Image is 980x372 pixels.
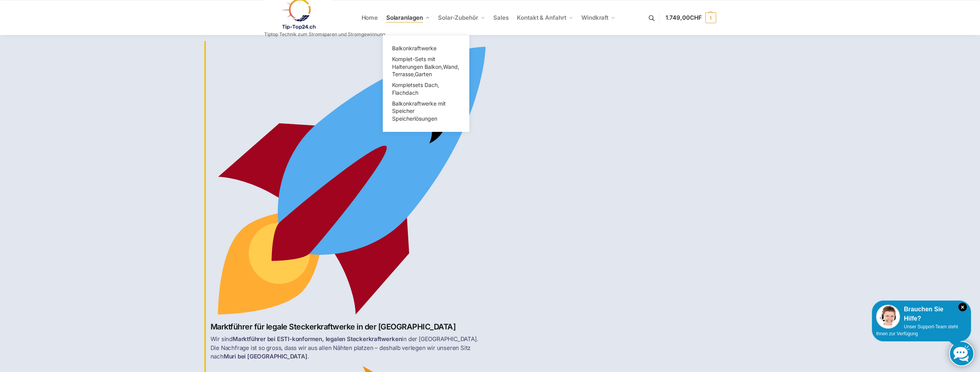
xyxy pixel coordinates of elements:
[392,100,446,122] span: Balkonkraftwerke mit Speicher Speicherlösungen
[387,43,465,54] a: Balkonkraftwerke
[435,0,488,35] a: Solar-Zubehör
[666,6,716,29] a: 1.749,00CHF 1
[211,47,486,332] h2: Marktführer für legale Steckerkraftwerke in der [GEOGRAPHIC_DATA]
[264,32,385,37] p: Tiptop Technik zum Stromsparen und Stromgewinnung
[387,98,465,124] a: Balkonkraftwerke mit Speicher Speicherlösungen
[383,0,433,35] a: Solaranlagen
[493,14,509,21] span: Sales
[514,0,576,35] a: Kontakt & Anfahrt
[958,303,967,311] i: Schließen
[666,14,702,21] span: 1.749,00
[392,45,436,51] span: Balkonkraftwerke
[517,14,566,21] span: Kontakt & Anfahrt
[386,14,423,21] span: Solaranlagen
[876,305,967,323] div: Brauchen Sie Hilfe?
[490,0,512,35] a: Sales
[211,335,486,361] p: Wir sind in der [GEOGRAPHIC_DATA]. Die Nachfrage ist so gross, dass wir aus allen Nähten platzen ...
[705,12,716,23] span: 1
[581,14,608,21] span: Windkraft
[876,324,958,336] span: Unser Support-Team steht Ihnen zur Verfügung
[392,82,439,96] span: Kompletsets Dach, Flachdach
[211,47,486,322] img: Home 1
[438,14,478,21] span: Solar-Zubehör
[224,353,307,360] strong: Muri bei [GEOGRAPHIC_DATA]
[876,305,900,329] img: Customer service
[233,335,402,343] strong: Marktführer bei ESTI-konformen, legalen Steckerkraftwerken
[690,14,702,21] span: CHF
[578,0,619,35] a: Windkraft
[387,80,465,98] a: Kompletsets Dach, Flachdach
[387,54,465,80] a: Komplet-Sets mit Halterungen Balkon,Wand, Terrasse,Garten
[392,56,459,77] span: Komplet-Sets mit Halterungen Balkon,Wand, Terrasse,Garten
